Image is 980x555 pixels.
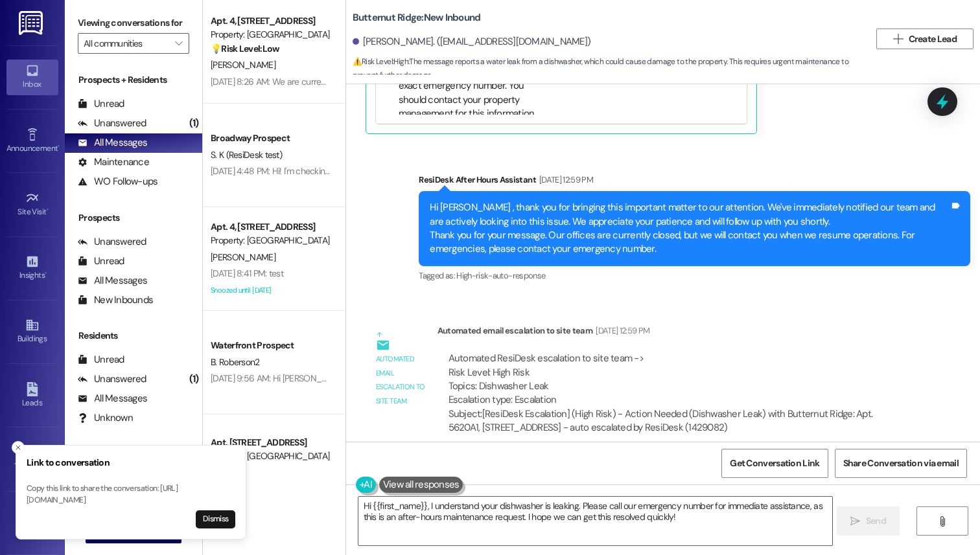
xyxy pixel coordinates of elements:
a: Templates • [6,442,58,477]
div: Prospects + Residents [65,73,202,87]
b: Butternut Ridge: New Inbound [353,11,481,25]
div: Unread [78,255,124,268]
span: High-risk-auto-response [456,270,545,281]
div: Apt. 4, [STREET_ADDRESS] [211,220,331,234]
div: Unanswered [78,235,146,249]
span: [PERSON_NAME] [211,59,275,71]
div: [DATE] 12:59 PM [536,173,593,187]
img: ResiDesk Logo [19,11,45,35]
a: Leads [6,378,58,413]
span: Share Conversation via email [843,457,959,470]
div: Automated email escalation to site team [376,352,426,408]
div: (1) [186,113,202,133]
span: : The message reports a water leak from a dishwasher, which could cause damage to the property. T... [353,55,870,83]
div: [DATE] 4:48 PM: Hi! I'm checking in on your latest work order (109- Stove is sparking - , ID: 119... [211,165,887,177]
h3: Link to conversation [27,456,235,470]
div: Unanswered [78,372,146,386]
span: • [45,269,47,278]
button: Get Conversation Link [721,449,828,478]
p: Copy this link to share the conversation: [URL][DOMAIN_NAME] [27,483,235,506]
span: Send [866,514,886,528]
div: New Inbounds [78,293,153,307]
div: [DATE] 8:26 AM: We are currently closed. We will respond during business hours. [211,76,512,87]
div: [DATE] 12:59 PM [592,324,649,337]
span: B. Roberson2 [211,356,260,368]
span: S. K (ResiDesk test) [211,149,282,161]
div: Tagged as: [419,266,970,285]
i:  [850,516,860,527]
div: Property: [GEOGRAPHIC_DATA] [211,28,331,41]
li: The document doesn't specify the exact emergency number. You should contact your property managem... [399,65,544,121]
div: WO Follow-ups [78,175,157,188]
button: Share Conversation via email [835,449,967,478]
i:  [937,516,947,527]
div: Unread [78,353,124,367]
input: All communities [84,33,169,54]
div: Unknown [78,411,133,425]
button: Close toast [12,441,25,454]
span: • [47,205,49,214]
div: Property: [GEOGRAPHIC_DATA] [211,449,331,463]
span: Create Lead [909,32,957,46]
strong: 💡 Risk Level: Low [211,43,279,54]
div: Waterfront Prospect [211,339,331,352]
button: Send [837,506,900,536]
div: Prospects [65,211,202,225]
textarea: Hi {{first_name}}, I understand your dishwasher is leaking. Please call our emergency number for ... [358,497,833,545]
div: Maintenance [78,155,149,169]
div: (1) [186,369,202,389]
div: ResiDesk After Hours Assistant [419,173,970,191]
div: Apt. [STREET_ADDRESS] [211,436,331,449]
span: • [58,142,60,151]
strong: ⚠️ Risk Level: High [353,56,408,67]
i:  [893,34,903,44]
div: Broadway Prospect [211,131,331,145]
a: Buildings [6,314,58,349]
div: Unread [78,97,124,111]
div: Property: [GEOGRAPHIC_DATA] [211,234,331,247]
button: Dismiss [196,510,235,528]
div: [DATE] 8:41 PM: test [211,267,283,279]
a: Insights • [6,251,58,286]
div: All Messages [78,136,147,150]
div: Unanswered [78,117,146,130]
div: Residents [65,329,202,343]
div: Snoozed until [DATE] [209,282,332,299]
span: Get Conversation Link [730,457,819,470]
div: All Messages [78,274,147,288]
div: Apt. 4, [STREET_ADDRESS] [211,14,331,28]
button: Create Lead [876,28,974,49]
div: [PERSON_NAME]. ([EMAIL_ADDRESS][DOMAIN_NAME]) [353,35,591,49]
div: All Messages [78,392,147,405]
div: Automated email escalation to site team [437,324,917,342]
div: Hi [PERSON_NAME] , thank you for bringing this important matter to our attention. We've immediate... [430,201,950,256]
label: Viewing conversations for [78,13,189,33]
i:  [175,38,182,49]
div: Subject: [ResiDesk Escalation] (High Risk) - Action Needed (Dishwasher Leak) with Butternut Ridge... [449,407,906,435]
a: Site Visit • [6,187,58,222]
span: [PERSON_NAME] [211,251,275,263]
a: Account [6,505,58,540]
div: Automated ResiDesk escalation to site team -> Risk Level: High Risk Topics: Dishwasher Leak Escal... [449,352,906,407]
a: Inbox [6,60,58,95]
